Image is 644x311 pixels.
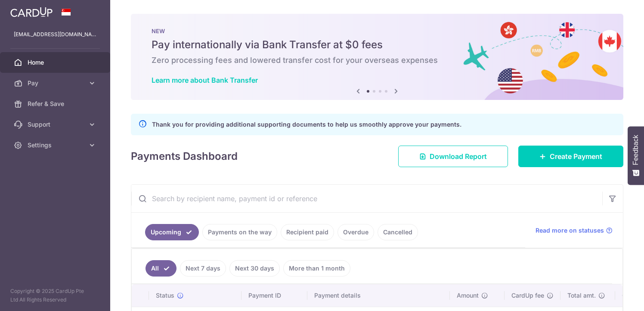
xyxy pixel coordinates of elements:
[229,260,280,277] a: Next 30 days
[10,7,53,17] img: CardUp
[131,149,238,164] h4: Payments Dashboard
[281,224,334,240] a: Recipient paid
[28,79,84,87] span: Pay
[152,76,258,84] a: Learn more about Bank Transfer
[28,141,84,149] span: Settings
[145,224,199,240] a: Upcoming
[307,284,450,307] th: Payment details
[152,119,461,130] p: Thank you for providing additional supporting documents to help us smoothly approve your payments.
[156,291,174,300] span: Status
[457,291,479,300] span: Amount
[152,38,603,52] h5: Pay internationally via Bank Transfer at $0 fees
[28,120,84,129] span: Support
[28,100,84,108] span: Refer & Save
[14,30,96,39] p: [EMAIL_ADDRESS][DOMAIN_NAME]
[146,260,176,277] a: All
[152,28,603,34] p: NEW
[511,291,544,300] span: CardUp fee
[131,14,623,100] img: Bank transfer banner
[430,151,487,162] span: Download Report
[398,146,508,167] a: Download Report
[378,224,418,240] a: Cancelled
[241,284,307,307] th: Payment ID
[131,185,602,212] input: Search by recipient name, payment id or reference
[518,146,623,167] a: Create Payment
[536,226,604,235] span: Read more on statuses
[628,126,644,185] button: Feedback - Show survey
[152,55,603,65] h6: Zero processing fees and lowered transfer cost for your overseas expenses
[180,260,226,277] a: Next 7 days
[202,224,277,240] a: Payments on the way
[536,226,613,235] a: Read more on statuses
[550,151,602,162] span: Create Payment
[632,135,640,165] span: Feedback
[567,291,596,300] span: Total amt.
[283,260,350,277] a: More than 1 month
[28,58,84,67] span: Home
[337,224,374,240] a: Overdue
